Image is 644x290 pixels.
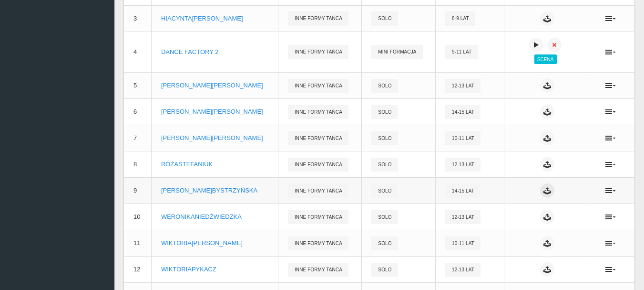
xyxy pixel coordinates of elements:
span: 12-13 lat [445,158,480,172]
span: Inne formy tańca [288,11,348,25]
td: 10 [124,204,151,230]
span: solo [371,236,398,250]
td: 7 [124,125,151,151]
p: HIACYNTA [PERSON_NAME] [161,14,268,23]
span: solo [371,131,398,145]
p: [PERSON_NAME] BYSTRZYŃSKA [161,186,268,195]
td: 6 [124,99,151,125]
span: 10-11 lat [445,236,480,250]
td: 12 [124,257,151,283]
p: [PERSON_NAME] [PERSON_NAME] [161,133,268,143]
span: solo [371,105,398,119]
span: Inne formy tańca [288,105,348,119]
span: solo [371,184,398,198]
span: Inne formy tańca [288,45,348,59]
span: solo [371,158,398,172]
span: 8-9 lat [445,11,475,25]
span: solo [371,79,398,93]
span: 12-13 lat [445,263,480,277]
span: Inne formy tańca [288,210,348,224]
span: solo [371,11,398,25]
span: solo [371,263,398,277]
td: 4 [124,32,151,72]
p: WERONIKA NIEDŹWIEDZKA [161,212,268,222]
td: 3 [124,5,151,32]
p: RÓŻA STEFANIUK [161,160,268,169]
span: 12-13 lat [445,79,480,93]
td: 11 [124,230,151,257]
span: Inne formy tańca [288,79,348,93]
span: 10-11 lat [445,131,480,145]
p: [PERSON_NAME] [PERSON_NAME] [161,81,268,90]
div: DANCE FACTORY 2 [161,47,268,57]
span: Inne formy tańca [288,131,348,145]
span: Inne formy tańca [288,236,348,250]
td: 8 [124,151,151,178]
span: Inne formy tańca [288,184,348,198]
p: [PERSON_NAME] [PERSON_NAME] [161,107,268,117]
span: Scena [534,54,557,64]
span: 9-11 lat [445,45,478,59]
span: 14-15 lat [445,105,480,119]
span: Inne formy tańca [288,263,348,277]
span: mini formacja [371,45,422,59]
td: 9 [124,178,151,204]
span: 14-15 lat [445,184,480,198]
td: 5 [124,73,151,99]
span: solo [371,210,398,224]
p: WIKTORIA [PERSON_NAME] [161,238,268,248]
p: WIKTORIA PYKACZ [161,265,268,274]
span: Inne formy tańca [288,158,348,172]
span: 12-13 lat [445,210,480,224]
